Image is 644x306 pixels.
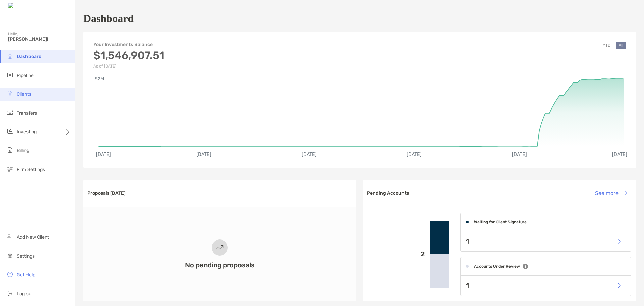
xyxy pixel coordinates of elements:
span: Dashboard [17,54,42,59]
text: [DATE] [302,151,317,157]
p: 1 [466,237,469,246]
img: clients icon [6,90,14,98]
span: Firm Settings [17,167,45,172]
text: [DATE] [196,151,211,157]
span: Transfers [17,110,37,116]
img: billing icon [6,146,14,154]
span: Clients [17,91,31,97]
img: transfers icon [6,108,14,117]
img: firm-settings icon [6,165,14,173]
h3: No pending proposals [185,261,255,269]
button: YTD [600,42,613,49]
h3: Pending Accounts [367,190,409,196]
img: dashboard icon [6,52,14,60]
span: [PERSON_NAME]! [8,36,71,42]
h4: Waiting for Client Signature [474,220,527,224]
h1: Dashboard [83,12,134,25]
text: [DATE] [96,151,111,157]
img: get-help icon [6,270,14,278]
text: [DATE] [512,151,527,157]
h4: Your Investments Balance [93,42,164,47]
img: add_new_client icon [6,233,14,241]
h4: Accounts Under Review [474,264,520,269]
p: 2 [368,250,425,258]
span: Billing [17,148,29,154]
span: Get Help [17,272,35,278]
text: [DATE] [612,151,627,157]
span: Investing [17,129,37,135]
h3: $1,546,907.51 [93,49,164,62]
text: $2M [95,76,104,82]
span: Settings [17,253,35,259]
img: logout icon [6,289,14,297]
img: settings icon [6,252,14,260]
img: pipeline icon [6,71,14,79]
button: See more [590,186,632,201]
span: Pipeline [17,73,34,78]
p: As of [DATE] [93,64,164,69]
span: Add New Client [17,234,49,240]
img: Zoe Logo [8,3,37,9]
button: All [616,42,626,49]
p: 1 [466,281,469,290]
img: investing icon [6,127,14,135]
span: Log out [17,291,33,297]
h3: Proposals [DATE] [87,190,126,196]
text: [DATE] [407,151,422,157]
